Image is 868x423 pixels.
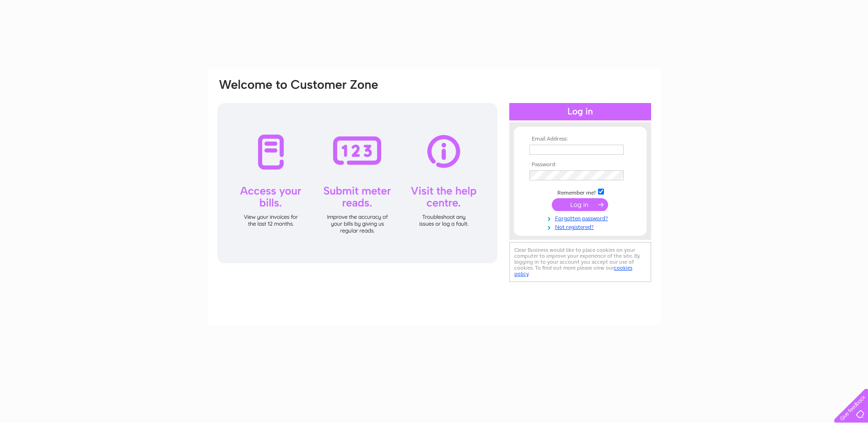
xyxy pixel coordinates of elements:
[509,242,651,282] div: Clear Business would like to place cookies on your computer to improve your experience of the sit...
[527,162,633,168] th: Password:
[529,213,633,222] a: Forgotten password?
[552,198,608,211] input: Submit
[529,222,633,231] a: Not registered?
[527,136,633,142] th: Email Address:
[514,265,632,277] a: cookies policy
[527,187,633,196] td: Remember me?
